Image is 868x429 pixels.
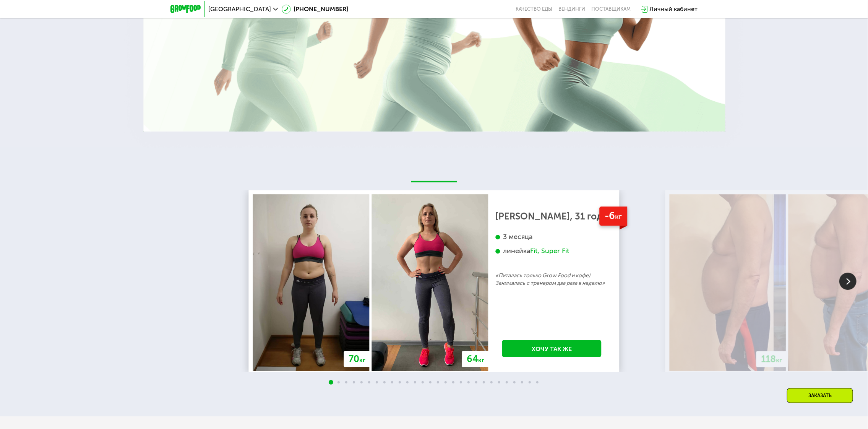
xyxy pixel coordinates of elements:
[592,6,631,12] div: поставщикам
[462,351,490,367] div: 64
[615,212,622,221] span: кг
[531,247,569,255] div: Fit, Super Fit
[787,388,853,403] div: Заказать
[209,6,271,12] span: [GEOGRAPHIC_DATA]
[839,273,857,290] img: Slide right
[496,272,608,287] p: «Питалась только Grow Food и кофе) Занималась с тренером два раза в неделю»
[282,5,349,14] a: [PHONE_NUMBER]
[502,340,602,357] a: Хочу так же
[756,351,787,367] div: 118
[344,351,371,367] div: 70
[650,5,698,14] div: Личный кабинет
[516,6,553,12] a: Качество еды
[496,213,608,220] div: [PERSON_NAME], 31 год
[360,356,366,364] span: кг
[776,356,782,364] span: кг
[599,206,627,226] div: -6
[496,247,608,255] div: линейка
[496,232,608,241] div: 3 месяца
[559,6,586,12] a: Вендинги
[479,356,485,364] span: кг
